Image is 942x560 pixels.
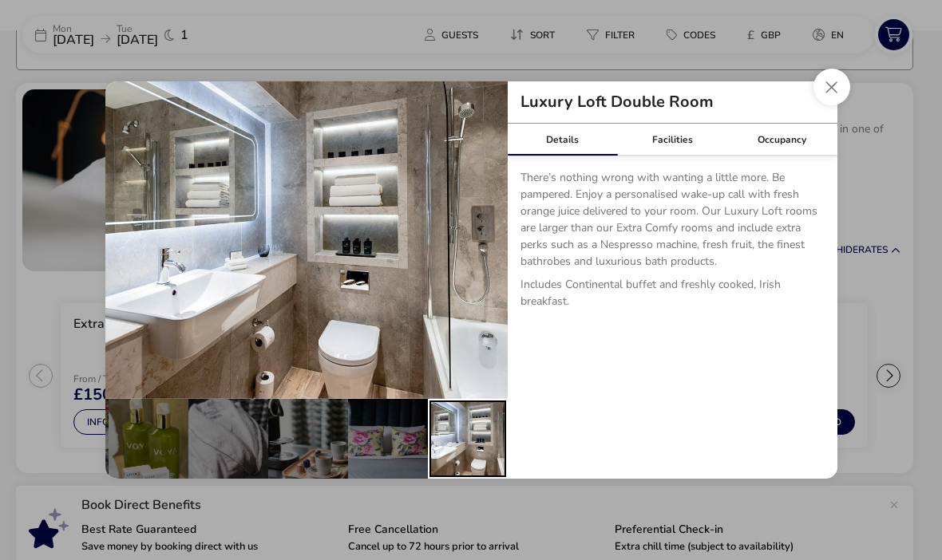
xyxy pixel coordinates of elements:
[520,276,825,316] p: Includes Continental buffet and freshly cooked, Irish breakfast.
[508,124,618,156] div: Details
[105,81,508,399] img: 3107a309fde28e38a096e00a79867ad1163f26d8ab4956a835e1361067bbd323
[520,169,825,276] p: There’s nothing wrong with wanting a little more. Be pampered. Enjoy a personalised wake-up call ...
[813,69,850,105] button: Close dialog
[727,124,837,156] div: Occupancy
[508,94,726,110] h2: Luxury Loft Double Room
[105,81,837,479] div: details
[617,124,727,156] div: Facilities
